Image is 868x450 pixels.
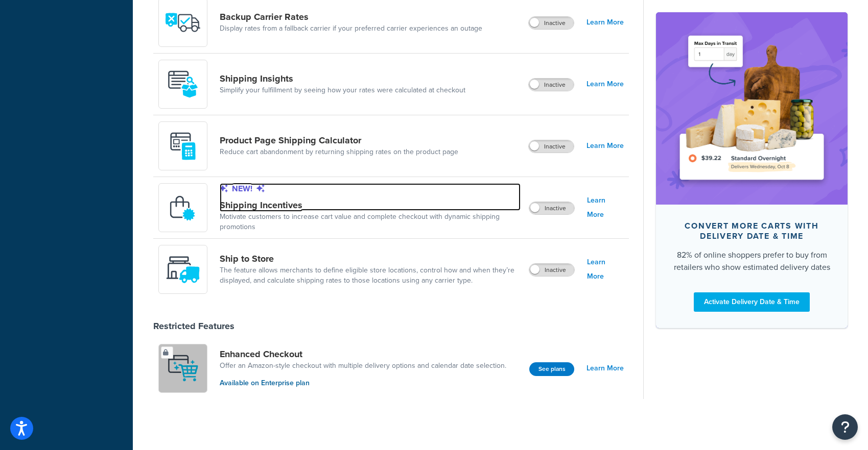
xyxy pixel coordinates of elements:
a: Activate Delivery Date & Time [694,292,810,311]
p: New! [220,183,521,194]
div: Restricted Features [153,320,234,332]
a: Learn More [587,77,624,91]
img: feature-image-ddt-36eae7f7280da8017bfb280eaccd9c446f90b1fe08728e4019434db127062ab4.png [671,28,832,189]
label: Inactive [529,79,574,91]
a: Shipping Insights [220,73,465,84]
a: Product Page Shipping Calculator [220,135,458,146]
a: Learn More [587,361,624,376]
img: +D8d0cXZM7VpdAAAAAElFTkSuQmCC [165,128,201,164]
a: Backup Carrier Rates [220,11,482,22]
a: Learn More [587,15,624,30]
a: Motivate customers to increase cart value and complete checkout with dynamic shipping promotions [220,212,521,232]
a: Ship to Store [220,253,521,264]
button: See plans [529,362,574,376]
img: icon-duo-feat-ship-to-store-7c4d6248.svg [165,252,201,287]
label: Inactive [529,264,574,276]
button: Open Resource Center [832,414,858,440]
a: Learn More [587,139,624,153]
a: Reduce cart abandonment by returning shipping rates on the product page [220,147,458,157]
a: Learn More [587,193,624,222]
a: New!Shipping Incentives [220,183,521,211]
p: Available on Enterprise plan [220,378,506,389]
a: Simplify your fulfillment by seeing how your rates were calculated at checkout [220,85,465,95]
label: Inactive [529,202,574,214]
div: Convert more carts with delivery date & time [672,220,831,241]
img: Acw9rhKYsOEjAAAAAElFTkSuQmCC [165,66,201,102]
a: Display rates from a fallback carrier if your preferred carrier experiences an outage [220,23,482,34]
a: Offer an Amazon-style checkout with multiple delivery options and calendar date selection. [220,361,506,371]
img: icon-shipping-incentives-64efee88.svg [165,190,200,226]
div: 82% of online shoppers prefer to buy from retailers who show estimated delivery dates [672,248,831,273]
a: The feature allows merchants to define eligible store locations, control how and when they’re dis... [220,265,521,286]
img: icon-duo-feat-backup-carrier-4420b188.png [165,5,201,40]
a: Learn More [587,255,624,284]
label: Inactive [529,17,574,29]
label: Inactive [529,140,574,153]
a: Enhanced Checkout [220,348,506,360]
